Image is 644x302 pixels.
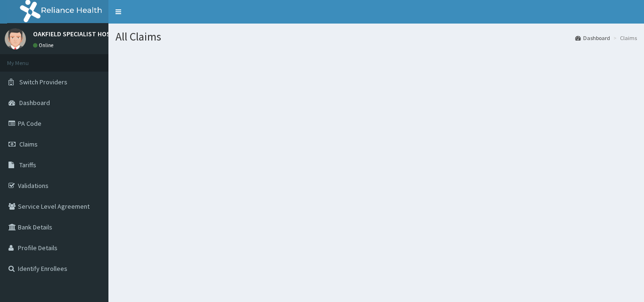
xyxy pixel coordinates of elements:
[33,31,127,37] p: OAKFIELD SPECIALIST HOSPITAL
[575,34,610,42] a: Dashboard
[116,31,637,43] h1: All Claims
[33,42,56,49] a: Online
[19,140,38,148] span: Claims
[19,161,36,169] span: Tariffs
[5,28,26,49] img: User Image
[19,78,67,86] span: Switch Providers
[19,98,50,107] span: Dashboard
[611,34,637,42] li: Claims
